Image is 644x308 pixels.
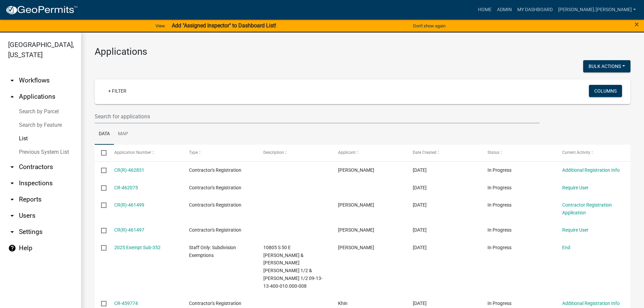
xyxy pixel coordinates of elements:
span: Description [263,150,284,155]
span: 08/12/2025 [413,167,427,173]
span: Status [487,150,499,155]
i: help [8,244,16,252]
datatable-header-cell: Application Number [108,145,182,161]
button: Close [635,20,639,28]
a: [PERSON_NAME].[PERSON_NAME] [555,3,639,16]
span: 08/11/2025 [413,185,427,190]
i: arrow_drop_up [8,93,16,101]
a: Home [475,3,494,16]
a: Require User [562,185,589,190]
span: Contractor's Registration [189,227,241,233]
span: Lucas [338,227,374,233]
strong: Add "Assigned Inspector" to Dashboard List! [172,22,276,29]
a: Map [114,123,132,145]
span: Lucas [338,167,374,173]
span: Date Created [413,150,436,155]
datatable-header-cell: Current Activity [556,145,630,161]
span: Contractor's Registration [189,167,241,173]
span: In Progress [487,245,511,250]
i: arrow_drop_down [8,195,16,204]
i: arrow_drop_down [8,228,16,236]
span: Application Number [114,150,151,155]
a: My Dashboard [515,3,555,16]
span: 08/09/2025 [413,227,427,233]
i: arrow_drop_down [8,179,16,187]
button: Don't show again [410,20,448,31]
span: In Progress [487,202,511,208]
i: arrow_drop_down [8,212,16,220]
a: Data [95,123,114,145]
span: 08/09/2025 [413,202,427,208]
a: End [562,245,570,250]
span: 10805 S 50 E Plank, Dwight Stephen & Patricia Ann 1/2 & Hardy, Derrick 1/2 09-13-13-400-010.000-008 [263,245,323,289]
datatable-header-cell: Applicant [332,145,406,161]
datatable-header-cell: Type [182,145,257,161]
a: CR(R)-461497 [114,227,144,233]
a: Admin [494,3,515,16]
span: Applicant [338,150,356,155]
span: Staff Only: Subdivision Exemptions [189,245,236,258]
input: Search for applications [95,110,540,123]
a: + Filter [103,85,132,97]
a: CR(R)-461499 [114,202,144,208]
datatable-header-cell: Date Created [406,145,481,161]
span: Arin Shaver [338,245,374,250]
span: Contractor's Registration [189,301,241,306]
span: In Progress [487,301,511,306]
button: Bulk Actions [583,60,630,72]
datatable-header-cell: Status [481,145,556,161]
span: Type [189,150,198,155]
i: arrow_drop_down [8,76,16,85]
span: In Progress [487,227,511,233]
a: 2025 Exempt Sub-352 [114,245,161,250]
a: Contractor Registration Application [562,202,612,215]
a: CR(R)-462831 [114,167,144,173]
span: Lucas [338,202,374,208]
span: 08/08/2025 [413,245,427,250]
span: In Progress [487,167,511,173]
span: 08/06/2025 [413,301,427,306]
a: Require User [562,227,589,233]
span: In Progress [487,185,511,190]
span: Contractor's Registration [189,185,241,190]
span: × [635,20,639,29]
span: Contractor's Registration [189,202,241,208]
datatable-header-cell: Select [95,145,108,161]
span: Khin [338,301,348,306]
h3: Applications [95,46,630,57]
a: CR-459774 [114,301,138,306]
i: arrow_drop_down [8,163,16,171]
a: CR-462075 [114,185,138,190]
a: Additional Registration Info [562,301,620,306]
a: View [153,20,168,31]
button: Columns [589,85,622,97]
a: Additional Registration Info [562,167,620,173]
span: Current Activity [562,150,590,155]
datatable-header-cell: Description [257,145,332,161]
